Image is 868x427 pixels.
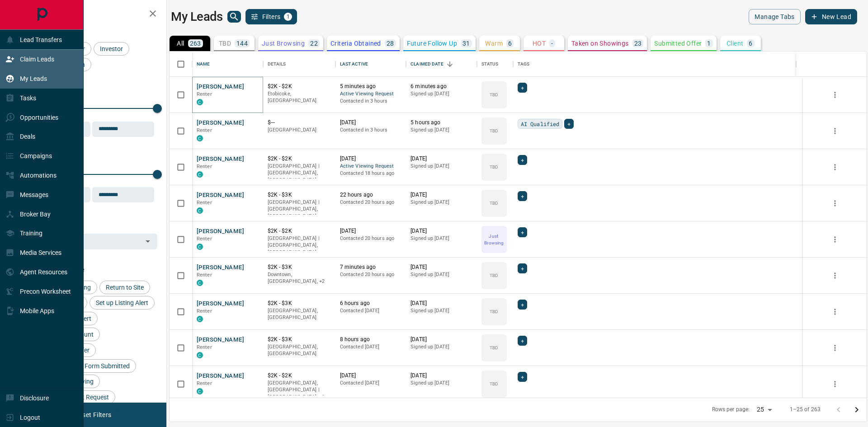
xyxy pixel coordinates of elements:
button: more [828,269,842,282]
p: [DATE] [410,155,472,163]
span: Renter [197,308,212,314]
p: $2K - $3K [268,336,331,343]
div: Status [481,52,499,77]
p: 22 hours ago [340,191,402,199]
span: AI Qualified [521,119,560,128]
p: 7 minutes ago [340,263,402,271]
p: [DATE] [340,155,402,163]
div: + [564,119,574,129]
button: Open [142,235,154,248]
button: more [828,88,842,102]
button: [PERSON_NAME] [197,300,244,308]
div: + [518,336,527,346]
div: + [518,155,527,165]
div: condos.ca [197,388,203,394]
p: Signed up [DATE] [410,90,472,98]
div: Last Active [335,52,406,77]
p: TBD [490,164,498,170]
div: Tags [513,52,796,77]
p: Signed up [DATE] [410,127,472,134]
span: Return to Site [103,284,147,291]
span: + [521,372,524,381]
p: Just Browsing [482,233,506,246]
p: [DATE] [340,372,402,380]
p: 6 [749,40,752,47]
p: Future Follow Up [407,40,457,47]
p: Contacted 20 hours ago [340,271,402,278]
button: more [828,341,842,355]
p: [GEOGRAPHIC_DATA], [GEOGRAPHIC_DATA] [268,343,331,357]
p: [DATE] [410,263,472,271]
p: Contacted 20 hours ago [340,199,402,206]
div: + [518,300,527,310]
span: Renter [197,91,212,97]
span: Set up Listing Alert [93,299,151,306]
div: condos.ca [197,171,203,178]
span: Active Viewing Request [340,163,402,170]
button: more [828,377,842,391]
p: Just Browsing [262,40,305,47]
div: Details [268,52,286,77]
div: Investor [94,42,129,56]
div: Return to Site [99,281,150,294]
p: 6 hours ago [340,300,402,307]
button: Manage Tabs [749,9,800,24]
p: Criteria Obtained [330,40,381,47]
p: 31 [462,40,470,47]
p: Contacted in 3 hours [340,98,402,105]
button: Filters1 [245,9,297,24]
p: TBD [490,272,498,279]
div: Status [477,52,513,77]
button: [PERSON_NAME] [197,336,244,344]
button: Sort [443,58,456,70]
p: [DATE] [410,372,472,380]
p: [GEOGRAPHIC_DATA] | [GEOGRAPHIC_DATA], [GEOGRAPHIC_DATA] [268,235,331,256]
button: [PERSON_NAME] [197,263,244,272]
p: 5 minutes ago [340,83,402,90]
div: Claimed Date [410,52,443,77]
p: Taken on Showings [571,40,629,47]
p: [DATE] [410,336,472,343]
p: Signed up [DATE] [410,343,472,351]
p: Contacted [DATE] [340,343,402,351]
p: North York, Toronto [268,271,331,285]
div: + [518,83,527,93]
p: [DATE] [340,227,402,235]
p: Contacted in 3 hours [340,127,402,134]
p: 28 [387,40,394,47]
button: New Lead [805,9,857,24]
p: Contacted 20 hours ago [340,235,402,242]
p: [DATE] [410,191,472,199]
button: [PERSON_NAME] [197,372,244,380]
p: 144 [236,40,248,47]
p: - [551,40,553,47]
h1: My Leads [171,9,223,24]
div: condos.ca [197,99,203,105]
p: Signed up [DATE] [410,235,472,242]
p: TBD [490,308,498,315]
p: 1–25 of 263 [790,406,821,413]
p: 22 [310,40,318,47]
div: Name [197,52,210,77]
div: Last Active [340,52,368,77]
p: $2K - $3K [268,300,331,307]
p: 5 hours ago [410,119,472,127]
div: + [518,191,527,201]
button: [PERSON_NAME] [197,119,244,127]
button: Reset Filters [69,407,117,422]
p: [DATE] [410,300,472,307]
div: condos.ca [197,280,203,286]
span: Renter [197,127,212,133]
p: 263 [190,40,201,47]
p: TBD [490,200,498,206]
div: + [518,263,527,273]
p: $2K - $3K [268,191,331,199]
p: Signed up [DATE] [410,380,472,387]
button: search button [227,11,241,23]
div: Tags [518,52,530,77]
p: TBD [219,40,231,47]
p: Signed up [DATE] [410,199,472,206]
button: more [828,160,842,174]
h2: Filters [29,9,157,20]
div: Set up Listing Alert [90,296,155,310]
